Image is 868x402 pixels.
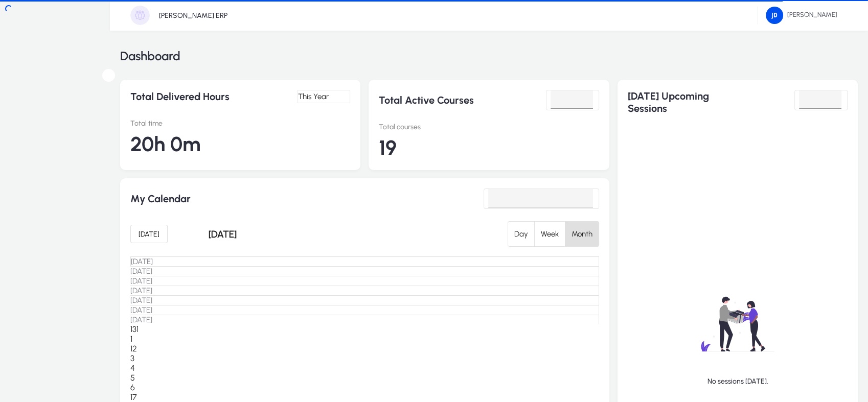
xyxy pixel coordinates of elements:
div: [DATE] [130,286,599,295]
div: Thursday September 4 [130,363,599,373]
span: 1 [130,344,132,353]
div: Tuesday September 2, One event, click to expand [130,344,599,353]
p: No sessions [DATE]. [707,377,768,386]
div: [DATE] [130,295,599,305]
button: [DATE] [130,225,168,243]
img: organization-placeholder.png [130,6,150,25]
span: 2 [132,344,137,353]
div: [DATE] [130,256,599,266]
span: 3 [130,353,134,363]
span: 5 [130,373,135,383]
span: 1 [130,324,132,334]
p: My Calendar [130,188,360,209]
img: no-data.svg [670,279,806,368]
span: 1 [130,334,132,344]
p: Total time [130,119,350,128]
span: 20h 0m [130,132,201,156]
span: 4 [130,363,135,373]
div: Friday September 5 [130,373,599,383]
p: Total courses [379,123,599,131]
p: Total Active Courses [379,90,485,110]
span: This Year [298,92,329,101]
div: Sunday September 7, One event, click to expand [130,392,599,402]
span: 1 [130,392,132,402]
div: Sunday August 31, One event, click to expand [130,324,599,334]
button: Month [565,222,599,246]
button: Day [508,222,534,246]
span: [DATE] [139,230,159,239]
p: [PERSON_NAME] ERP [159,11,227,20]
div: Monday September 1 [130,334,599,344]
span: 31 [132,324,139,334]
div: [DATE] [130,266,599,276]
h3: [DATE] [209,228,237,240]
span: 19 [379,135,397,160]
span: [PERSON_NAME] [766,7,839,24]
div: Wednesday September 3 [130,353,599,363]
div: [DATE] [130,305,599,315]
img: 93.png [766,7,783,24]
h3: Dashboard [120,50,180,62]
div: [DATE] [130,315,599,324]
button: Week [535,222,565,246]
div: [DATE] [130,276,599,286]
button: [PERSON_NAME] [758,6,848,25]
span: 7 [132,392,137,402]
div: Saturday September 6 [130,383,599,392]
span: 6 [130,383,135,392]
p: Total Delivered Hours [130,90,236,103]
p: [DATE] Upcoming Sessions [628,90,734,114]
